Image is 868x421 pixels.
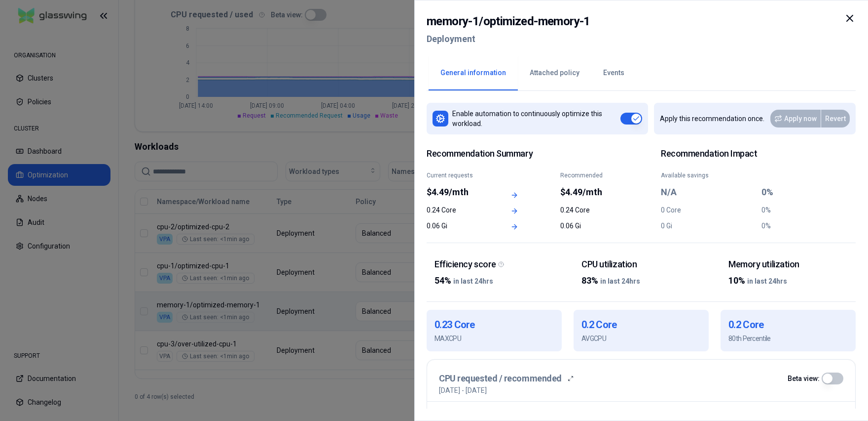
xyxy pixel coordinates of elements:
p: Enable automation to continuously optimize this workload. [452,109,620,128]
div: 83% [581,274,701,288]
div: Memory utilization [728,259,848,270]
p: MAX CPU [434,334,554,343]
h1: 0.23 Core [434,318,554,332]
button: Attached policy [518,56,591,90]
h2: Recommendation Impact [661,148,856,160]
button: Events [591,56,636,90]
div: N/A [661,185,756,199]
div: 0 Core [661,205,756,215]
h3: CPU requested / recommended [439,372,562,385]
div: Recommended [560,171,621,179]
label: Beta view: [788,375,820,382]
div: Current requests [427,171,488,179]
h1: 0.2 Core [581,318,701,332]
h2: Deployment [427,30,590,48]
div: Efficiency score [434,259,554,270]
span: in last 24hrs [453,277,493,285]
div: 0.06 Gi [560,221,621,231]
div: 0.24 Core [560,205,621,215]
span: in last 24hrs [747,277,787,285]
div: 0.24 Core [427,205,488,215]
div: 0% [761,221,856,231]
p: Apply this recommendation once. [660,114,764,124]
div: 0% [761,205,856,215]
span: Recommendation Summary [427,148,621,160]
div: 0 Gi [661,221,756,231]
div: $4.49/mth [427,185,488,199]
h2: memory-1 / optimized-memory-1 [427,12,590,30]
p: [DATE] - [DATE] [439,385,487,395]
div: Available savings [661,171,756,179]
div: 0.06 Gi [427,221,488,231]
button: General information [429,56,518,90]
div: 10% [728,274,848,288]
div: 54% [434,274,554,288]
div: 0% [761,185,856,199]
p: 80th Percentile [728,334,848,343]
h1: 0.2 Core [728,318,848,332]
p: AVG CPU [581,334,701,343]
div: $4.49/mth [560,185,621,199]
span: in last 24hrs [600,277,640,285]
div: CPU utilization [581,259,701,270]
